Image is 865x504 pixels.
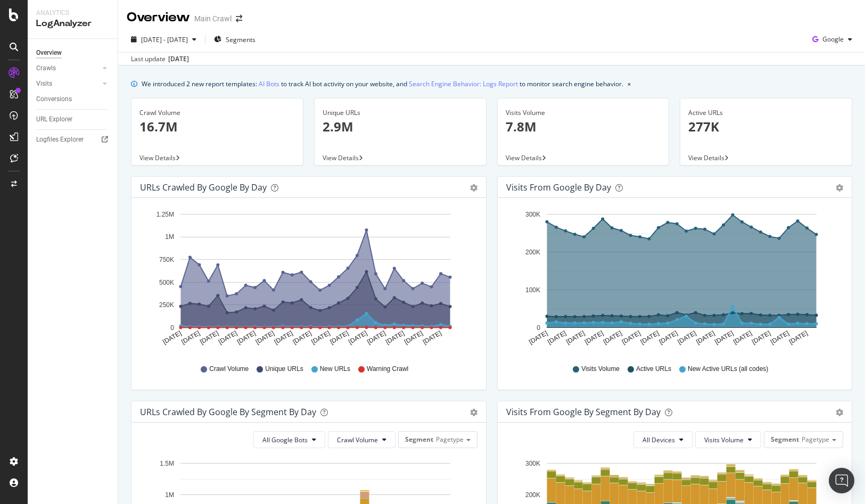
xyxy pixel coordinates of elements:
[127,31,201,48] button: [DATE] - [DATE]
[165,491,174,499] text: 1M
[688,153,724,162] span: View Details
[525,249,540,256] text: 200K
[36,134,110,145] a: Logfiles Explorer
[771,435,799,444] span: Segment
[337,435,378,444] span: Crawl Volume
[265,365,303,374] span: Unique URLs
[159,279,174,286] text: 500K
[170,324,174,332] text: 0
[695,431,761,448] button: Visits Volume
[422,329,443,346] text: [DATE]
[139,118,295,136] p: 16.7M
[292,329,313,346] text: [DATE]
[127,9,190,27] div: Overview
[528,329,549,346] text: [DATE]
[829,468,854,493] div: Open Intercom Messenger
[328,431,396,448] button: Crawl Volume
[602,329,623,346] text: [DATE]
[688,365,768,374] span: New Active URLs (all codes)
[639,329,660,346] text: [DATE]
[751,329,772,346] text: [DATE]
[236,329,257,346] text: [DATE]
[769,329,790,346] text: [DATE]
[209,365,249,374] span: Crawl Volume
[403,329,424,346] text: [DATE]
[636,365,671,374] span: Active URLs
[168,54,189,64] div: [DATE]
[320,365,350,374] span: New URLs
[328,329,350,346] text: [DATE]
[565,329,586,346] text: [DATE]
[525,460,540,467] text: 300K
[506,206,844,354] svg: A chart.
[546,329,567,346] text: [DATE]
[642,435,675,444] span: All Devices
[253,431,325,448] button: All Google Bots
[310,329,332,346] text: [DATE]
[161,329,183,346] text: [DATE]
[676,329,697,346] text: [DATE]
[409,78,518,89] a: Search Engine Behavior: Logs Report
[620,329,641,346] text: [DATE]
[525,211,540,218] text: 300K
[470,184,477,192] div: gear
[836,184,843,192] div: gear
[131,54,189,64] div: Last update
[36,63,56,74] div: Crawls
[506,182,611,193] div: Visits from Google by day
[36,9,109,18] div: Analytics
[537,324,540,332] text: 0
[625,76,633,92] button: close banner
[36,78,52,89] div: Visits
[36,63,100,74] a: Crawls
[36,47,110,59] a: Overview
[366,329,387,346] text: [DATE]
[732,329,753,346] text: [DATE]
[236,15,242,22] div: arrow-right-arrow-left
[36,94,72,105] div: Conversions
[165,234,174,241] text: 1M
[36,134,84,145] div: Logfiles Explorer
[36,114,72,125] div: URL Explorer
[822,35,844,44] span: Google
[36,18,109,30] div: LogAnalyzer
[262,435,308,444] span: All Google Bots
[323,153,359,162] span: View Details
[210,31,260,48] button: Segments
[140,182,267,193] div: URLs Crawled by Google by day
[506,108,661,118] div: Visits Volume
[367,365,408,374] span: Warning Crawl
[160,460,174,467] text: 1.5M
[657,329,679,346] text: [DATE]
[141,35,188,44] span: [DATE] - [DATE]
[323,108,478,118] div: Unique URLs
[525,491,540,499] text: 200K
[217,329,238,346] text: [DATE]
[36,47,62,59] div: Overview
[808,31,856,48] button: Google
[36,78,100,89] a: Visits
[506,407,661,417] div: Visits from Google By Segment By Day
[384,329,406,346] text: [DATE]
[323,118,478,136] p: 2.9M
[180,329,201,346] text: [DATE]
[139,108,295,118] div: Crawl Volume
[156,211,174,218] text: 1.25M
[199,329,220,346] text: [DATE]
[140,206,477,354] svg: A chart.
[405,435,433,444] span: Segment
[506,118,661,136] p: 7.8M
[506,153,542,162] span: View Details
[583,329,605,346] text: [DATE]
[436,435,464,444] span: Pagetype
[695,329,716,346] text: [DATE]
[194,13,232,24] div: Main Crawl
[704,435,744,444] span: Visits Volume
[581,365,620,374] span: Visits Volume
[139,153,176,162] span: View Details
[140,407,316,417] div: URLs Crawled by Google By Segment By Day
[142,78,623,89] div: We introduced 2 new report templates: to track AI bot activity on your website, and to monitor se...
[802,435,829,444] span: Pagetype
[688,108,844,118] div: Active URLs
